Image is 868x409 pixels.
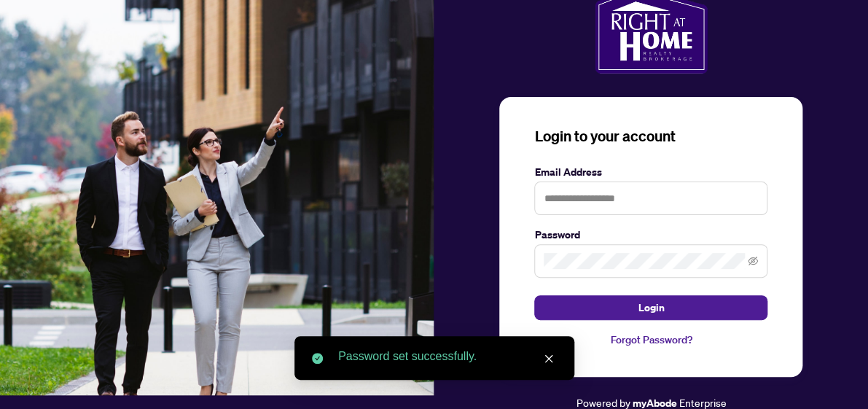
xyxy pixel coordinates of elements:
span: eye-invisible [748,256,758,266]
span: Enterprise [679,396,726,409]
label: Email Address [534,164,767,180]
button: Login [534,295,767,320]
span: Powered by [576,396,630,409]
label: Password [534,227,767,243]
span: Login [638,296,664,319]
h3: Login to your account [534,126,767,147]
span: check-circle [312,353,323,364]
div: Password set successfully. [338,348,557,365]
a: Forgot Password? [534,332,767,348]
span: close [544,354,554,364]
a: Close [541,351,557,367]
